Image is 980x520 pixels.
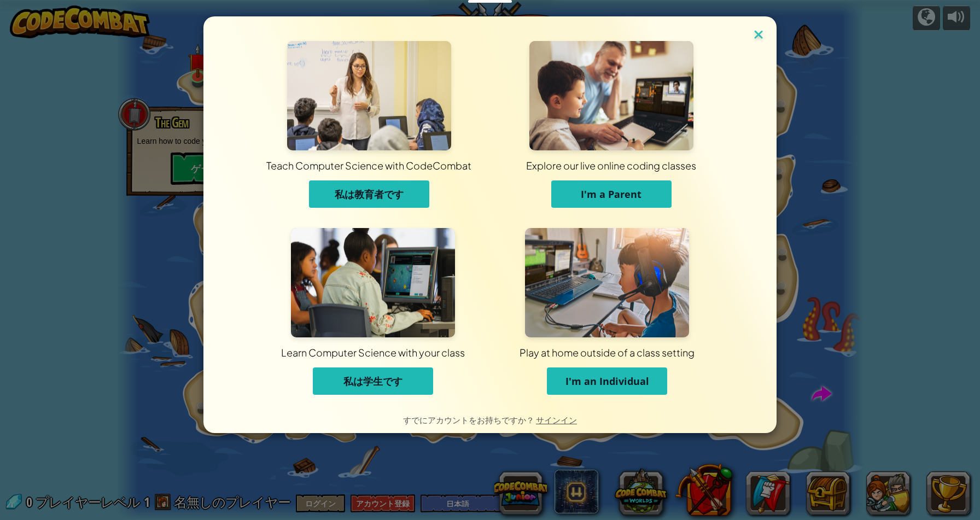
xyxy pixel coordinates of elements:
button: 私は学生です [313,367,433,395]
span: 私は教育者です [335,188,404,201]
span: I'm a Parent [581,188,641,201]
img: For Individuals [525,228,689,337]
span: すでにアカウントをお持ちですか？ [403,414,536,425]
span: I'm an Individual [565,375,649,388]
span: 私は学生です [343,375,402,388]
img: close icon [751,27,766,44]
a: サインイン [536,414,577,425]
img: For Students [291,228,455,337]
div: Explore our live online coding classes [330,159,892,172]
div: Play at home outside of a class setting [338,346,876,359]
button: I'm an Individual [547,367,667,395]
button: I'm a Parent [551,180,672,208]
button: 私は教育者です [309,180,429,208]
img: For Parents [529,41,693,150]
img: For Educators [287,41,451,150]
